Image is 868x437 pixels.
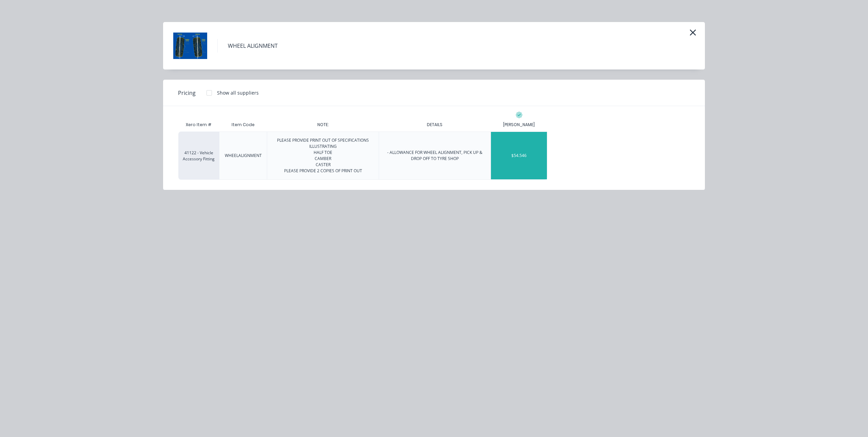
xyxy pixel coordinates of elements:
div: NOTE: [312,116,334,133]
div: $54.546 [491,132,547,179]
div: 41122 - Vehicle Accessory Fitting [178,132,219,180]
div: Show all suppliers [217,89,259,96]
div: WHEEL ALIGNMENT [228,42,278,50]
div: WHEELALIGNMENT [225,153,262,159]
div: DETAILS [421,116,448,133]
div: Xero Item # [178,118,219,132]
div: - ALLOWANCE FOR WHEEL ALIGNMENT, PICK UP & DROP OFF TO TYRE SHOP [384,150,485,162]
div: Item Code [226,116,260,133]
img: WHEEL ALIGNMENT [173,29,207,63]
div: PLEASE PROVIDE PRINT OUT OF SPECIFICATIONS ILLUSTRATING HALF TOE CAMBER CASTER PLEASE PROVIDE 2 C... [273,137,373,174]
span: Pricing [178,89,196,97]
div: [PERSON_NAME] [503,122,535,128]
